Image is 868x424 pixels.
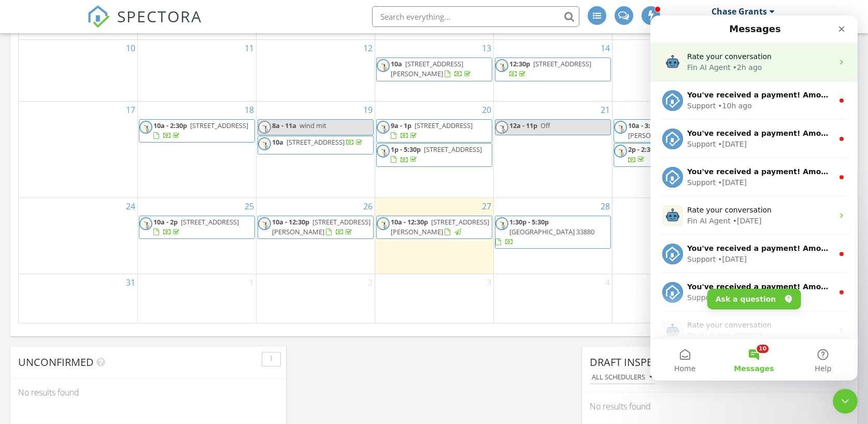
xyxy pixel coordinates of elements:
td: Go to August 25, 2025 [137,197,256,274]
a: SPECTORA [87,14,202,36]
a: Go to August 20, 2025 [480,102,493,118]
a: Go to August 25, 2025 [243,198,256,215]
a: Go to August 21, 2025 [599,102,612,118]
span: [STREET_ADDRESS][PERSON_NAME] [391,217,489,236]
a: 12:30p [STREET_ADDRESS] [495,58,611,81]
a: Go to August 28, 2025 [599,198,612,215]
a: 10a - 2p [STREET_ADDRESS] [153,217,239,236]
td: Go to August 22, 2025 [612,102,731,198]
a: 2p - 2:30p [STREET_ADDRESS] [628,145,719,164]
td: Go to August 11, 2025 [137,40,256,102]
span: 12:30p [509,59,530,68]
a: Go to August 19, 2025 [361,102,375,118]
a: 1:30p - 5:30p [GEOGRAPHIC_DATA] 33880 [495,217,594,246]
div: • [DATE] [82,200,111,211]
img: dsc08158.jpg [258,137,271,150]
iframe: Intercom live chat [833,389,858,414]
span: 8a - 11a [272,121,296,130]
span: 12a - 11p [509,121,537,130]
img: dsc08158.jpg [258,121,271,134]
div: • [DATE] [67,123,96,134]
a: Go to August 18, 2025 [243,102,256,118]
a: 9a - 1p [STREET_ADDRESS] [376,119,492,143]
iframe: Intercom live chat [650,16,858,380]
button: Help [138,323,207,365]
td: Go to August 12, 2025 [256,40,375,102]
a: Go to August 11, 2025 [243,40,256,56]
span: Help [164,349,181,357]
span: Off [540,121,550,130]
span: 10a - 3:30p [628,121,662,130]
a: Go to August 31, 2025 [124,274,137,291]
img: dsc08158.jpg [495,217,508,230]
img: dsc08158.jpg [614,121,627,134]
td: Go to September 2, 2025 [256,274,375,323]
span: [STREET_ADDRESS][PERSON_NAME] [272,217,371,236]
div: Support [37,238,65,249]
a: 1p - 5:30p [STREET_ADDRESS] [376,143,492,166]
td: Go to August 27, 2025 [375,197,493,274]
div: Support [37,123,65,134]
td: Go to September 1, 2025 [137,274,256,323]
a: 10a - 2:30p [STREET_ADDRESS] [153,121,248,140]
div: Fin AI Agent [37,315,80,326]
span: Unconfirmed [18,355,94,369]
span: [STREET_ADDRESS] [424,145,482,154]
a: 10a [STREET_ADDRESS] [258,136,374,154]
div: Fin AI Agent [37,200,80,211]
a: 10a - 12:30p [STREET_ADDRESS][PERSON_NAME] [258,216,374,239]
span: 10a - 12:30p [391,217,428,227]
span: 10a [391,59,402,68]
a: Go to August 10, 2025 [124,40,137,56]
a: 10a [STREET_ADDRESS][PERSON_NAME] [391,59,473,78]
span: [STREET_ADDRESS] [181,217,239,227]
button: Ask a question [57,273,151,294]
td: Go to August 21, 2025 [493,102,612,198]
img: Profile image for Support [12,151,33,172]
a: 12:30p [STREET_ADDRESS] [509,59,591,78]
td: Go to August 15, 2025 [612,40,731,102]
img: dsc08158.jpg [377,217,390,230]
span: Rate your conversation [37,305,121,314]
button: Messages [69,323,138,365]
img: dsc08158.jpg [377,59,390,72]
a: 9a - 1p [STREET_ADDRESS] [391,121,473,140]
a: 10a - 12:30p [STREET_ADDRESS][PERSON_NAME] [272,217,371,236]
td: Go to August 31, 2025 [19,274,137,323]
span: 10a - 2p [153,217,178,227]
img: dsc08158.jpg [377,121,390,134]
input: Search everything... [372,6,579,27]
div: All schedulers [592,374,653,381]
img: The Best Home Inspection Software - Spectora [87,5,110,28]
div: • [DATE] [82,315,111,326]
a: Go to September 3, 2025 [485,274,493,291]
td: Go to September 3, 2025 [375,274,493,323]
a: 10a - 12:30p [STREET_ADDRESS][PERSON_NAME] [376,216,492,239]
img: dsc08158.jpg [495,121,508,134]
a: Go to September 2, 2025 [366,274,375,291]
div: Support [37,162,65,173]
a: Go to September 1, 2025 [247,274,256,291]
img: dsc08158.jpg [377,145,390,158]
span: [STREET_ADDRESS] [190,121,248,130]
a: 2p - 2:30p [STREET_ADDRESS] [614,143,730,166]
img: Profile image for Fin AI Agent [12,190,33,210]
td: Go to August 13, 2025 [375,40,493,102]
a: 10a - 2:30p [STREET_ADDRESS] [139,119,255,143]
span: 10a - 2:30p [153,121,187,130]
div: • [DATE] [67,238,96,249]
span: 10a - 12:30p [272,217,309,227]
a: Go to September 4, 2025 [603,274,612,291]
span: [GEOGRAPHIC_DATA] 33880 [509,227,594,236]
a: 10a [STREET_ADDRESS][PERSON_NAME] [376,58,492,81]
div: Chase Grants [712,6,767,17]
span: 1p - 5:30p [391,145,421,154]
td: Go to August 24, 2025 [19,197,137,274]
td: Go to August 10, 2025 [19,40,137,102]
span: Rate your conversation [37,190,121,199]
